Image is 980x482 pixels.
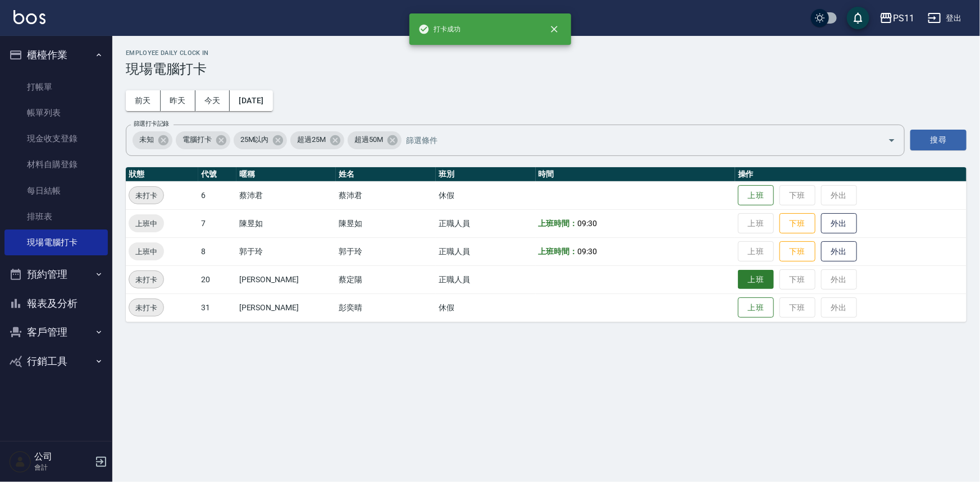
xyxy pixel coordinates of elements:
[126,167,198,182] th: 狀態
[198,167,236,182] th: 代號
[236,209,336,237] td: 陳昱如
[893,11,914,25] div: PS11
[290,131,344,149] div: 超過25M
[198,265,236,293] td: 20
[738,297,774,318] button: 上班
[336,293,436,322] td: 彭奕晴
[577,219,597,228] span: 09:30
[539,219,578,228] b: 上班時間：
[129,218,164,229] span: 上班中
[577,247,597,256] span: 09:30
[4,229,108,255] a: 現場電腦打卡
[738,270,774,290] button: 上班
[883,131,901,149] button: Open
[198,181,236,209] td: 6
[198,293,236,322] td: 31
[4,178,108,204] a: 每日結帳
[336,209,436,237] td: 陳昱如
[821,241,857,262] button: 外出
[198,209,236,237] td: 7
[336,237,436,265] td: 郭于玲
[418,24,461,35] span: 打卡成功
[738,185,774,206] button: 上班
[821,213,857,234] button: 外出
[403,130,868,150] input: 篩選條件
[176,134,218,145] span: 電腦打卡
[348,134,390,145] span: 超過50M
[923,8,967,29] button: 登出
[4,204,108,229] a: 排班表
[436,293,536,322] td: 休假
[236,181,336,209] td: 蔡沛君
[34,451,92,462] h5: 公司
[542,17,567,42] button: close
[133,134,161,145] span: 未知
[234,131,288,149] div: 25M以內
[536,167,735,182] th: 時間
[13,10,45,24] img: Logo
[236,237,336,265] td: 郭于玲
[4,100,108,126] a: 帳單列表
[780,213,815,234] button: 下班
[126,61,967,77] h3: 現場電腦打卡
[780,241,815,262] button: 下班
[161,90,195,111] button: 昨天
[735,167,967,182] th: 操作
[348,131,402,149] div: 超過50M
[198,237,236,265] td: 8
[34,462,92,472] p: 會計
[436,237,536,265] td: 正職人員
[126,49,967,57] h2: Employee Daily Clock In
[436,167,536,182] th: 班別
[129,302,163,314] span: 未打卡
[236,293,336,322] td: [PERSON_NAME]
[4,260,108,289] button: 預約管理
[134,120,169,128] label: 篩選打卡記錄
[195,90,230,111] button: 今天
[336,181,436,209] td: 蔡沛君
[176,131,230,149] div: 電腦打卡
[4,289,108,318] button: 報表及分析
[436,209,536,237] td: 正職人員
[234,134,276,145] span: 25M以內
[910,130,967,150] button: 搜尋
[4,40,108,70] button: 櫃檯作業
[4,318,108,347] button: 客戶管理
[336,265,436,293] td: 蔡定陽
[126,90,161,111] button: 前天
[129,246,164,258] span: 上班中
[133,131,172,149] div: 未知
[230,90,272,111] button: [DATE]
[336,167,436,182] th: 姓名
[4,152,108,177] a: 材料自購登錄
[847,7,869,29] button: save
[436,181,536,209] td: 休假
[875,7,919,30] button: PS11
[436,265,536,293] td: 正職人員
[9,451,31,473] img: Person
[539,247,578,256] b: 上班時間：
[4,347,108,376] button: 行銷工具
[129,190,163,201] span: 未打卡
[4,74,108,100] a: 打帳單
[290,134,332,145] span: 超過25M
[236,167,336,182] th: 暱稱
[129,274,163,286] span: 未打卡
[236,265,336,293] td: [PERSON_NAME]
[4,126,108,152] a: 現金收支登錄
